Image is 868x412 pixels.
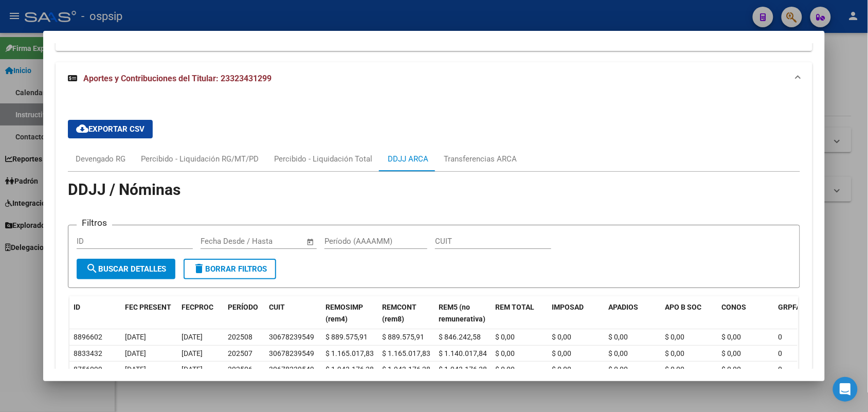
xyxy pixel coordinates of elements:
span: 0 [778,349,782,357]
span: 8756099 [74,365,102,373]
span: [DATE] [182,333,203,341]
input: Fecha fin [251,237,301,246]
div: Devengado RG [76,153,125,165]
span: REMOSIMP (rem4) [325,303,363,323]
span: [DATE] [182,365,203,373]
div: 30678239549 [269,348,314,360]
span: Buscar Detalles [86,264,166,274]
span: Borrar Filtros [193,264,267,274]
span: $ 1.165.017,83 [382,349,430,357]
span: $ 0,00 [495,333,515,341]
span: DDJJ / Nóminas [68,181,180,199]
datatable-header-cell: IMPOSAD [548,296,604,330]
span: 0 [778,333,782,341]
datatable-header-cell: FEC PRESENT [121,296,177,330]
button: Exportar CSV [68,120,153,138]
span: REM TOTAL [495,303,534,311]
button: Buscar Detalles [77,259,175,279]
span: APO B SOC [665,303,701,311]
span: Aportes y Contribuciones del Titular: 23323431299 [83,74,272,83]
span: [DATE] [125,365,146,373]
datatable-header-cell: APADIOS [604,296,661,330]
div: Transferencias ARCA [444,153,517,165]
span: [DATE] [125,349,146,357]
span: [DATE] [125,333,146,341]
mat-icon: delete [193,262,205,275]
span: [DATE] [182,349,203,357]
span: $ 846.242,58 [439,333,481,341]
span: $ 1.943.176,28 [382,365,430,373]
span: APADIOS [608,303,638,311]
span: $ 0,00 [552,365,571,373]
datatable-header-cell: CONOS [717,296,774,330]
span: PERÍODO [228,303,258,311]
span: 202508 [228,333,252,341]
span: $ 889.575,91 [325,333,368,341]
span: REM5 (no remunerativa) [439,303,485,323]
span: $ 0,00 [495,349,515,357]
span: 202507 [228,349,252,357]
datatable-header-cell: REMCONT (rem8) [378,296,435,330]
datatable-header-cell: ID [69,296,121,330]
span: $ 0,00 [608,333,628,341]
span: $ 0,00 [721,333,741,341]
datatable-header-cell: APO B SOC [661,296,717,330]
span: $ 0,00 [665,365,684,373]
datatable-header-cell: GRPFAM [774,296,820,330]
button: Open calendar [304,236,316,248]
div: Percibido - Liquidación Total [274,153,372,165]
span: $ 1.943.176,28 [325,365,374,373]
span: REMCONT (rem8) [382,303,417,323]
span: Exportar CSV [76,124,144,134]
span: $ 1.165.017,83 [325,349,374,357]
input: Fecha inicio [201,237,242,246]
datatable-header-cell: REMOSIMP (rem4) [321,296,378,330]
div: Percibido - Liquidación RG/MT/PD [141,153,259,165]
span: Aportes y Contribuciones del Afiliado: 27368743440 [83,33,276,43]
div: 30678239549 [269,331,314,343]
mat-expansion-panel-header: Aportes y Contribuciones del Titular: 23323431299 [56,62,812,95]
span: $ 0,00 [495,365,515,373]
datatable-header-cell: CUIT [265,296,321,330]
span: $ 0,00 [552,333,571,341]
datatable-header-cell: FECPROC [177,296,224,330]
span: FECPROC [182,303,213,311]
span: 8896602 [74,333,102,341]
span: $ 0,00 [665,333,684,341]
datatable-header-cell: PERÍODO [224,296,265,330]
datatable-header-cell: REM TOTAL [491,296,548,330]
datatable-header-cell: REM5 (no remunerativa) [435,296,491,330]
span: $ 889.575,91 [382,333,424,341]
span: $ 0,00 [608,365,628,373]
button: Borrar Filtros [184,259,276,279]
span: $ 1.140.017,84 [439,349,487,357]
h3: Filtros [77,217,112,228]
span: 8833432 [74,349,102,357]
span: ID [74,303,80,311]
span: $ 0,00 [665,349,684,357]
span: IMPOSAD [552,303,584,311]
div: 30678239549 [269,364,314,375]
mat-icon: search [86,262,98,275]
span: $ 1.943.176,28 [439,365,487,373]
span: GRPFAM [778,303,807,311]
span: 202506 [228,365,252,373]
span: $ 0,00 [721,365,741,373]
span: $ 0,00 [552,349,571,357]
div: Open Intercom Messenger [833,377,858,402]
span: $ 0,00 [721,349,741,357]
span: CONOS [721,303,746,311]
span: 0 [778,365,782,373]
span: CUIT [269,303,285,311]
div: DDJJ ARCA [388,153,428,165]
span: FEC PRESENT [125,303,171,311]
mat-icon: cloud_download [76,122,88,135]
span: $ 0,00 [608,349,628,357]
